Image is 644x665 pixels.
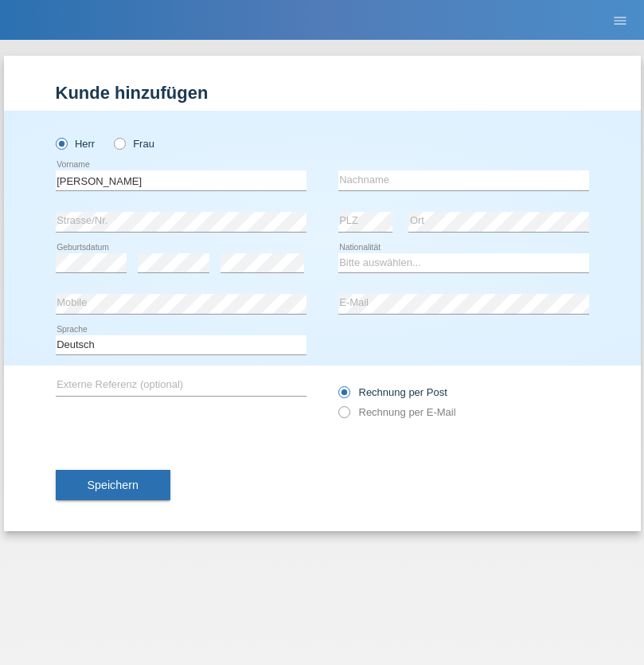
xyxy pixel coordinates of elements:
[612,13,628,29] i: menu
[338,406,349,426] input: Rechnung per E-Mail
[114,138,154,150] label: Frau
[338,386,349,406] input: Rechnung per Post
[88,479,139,491] span: Speichern
[56,138,66,148] input: Herr
[56,470,170,500] button: Speichern
[56,83,589,103] h1: Kunde hinzufügen
[338,406,456,418] label: Rechnung per E-Mail
[338,386,447,398] label: Rechnung per Post
[604,15,636,25] a: menu
[56,138,96,150] label: Herr
[114,138,124,148] input: Frau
